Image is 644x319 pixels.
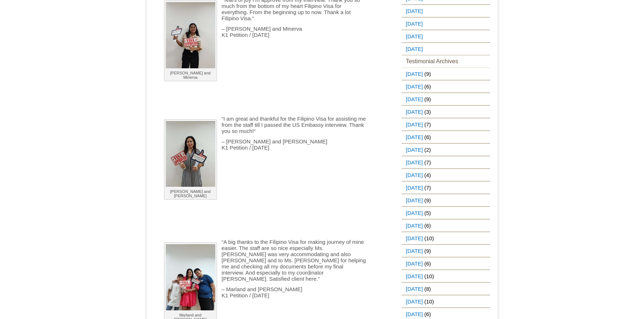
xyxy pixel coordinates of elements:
[222,239,366,282] span: A big thanks to the Filipino Visa for making journey of mine easier. The staff are so nice especi...
[402,80,490,93] li: (6)
[402,5,424,17] a: [DATE]
[318,276,320,282] span: “
[402,182,424,194] a: [DATE]
[402,194,490,207] li: (9)
[159,116,367,134] p: “I am great and thankful for the Filipino Visa for assisting me from the staff till I passed the ...
[402,169,424,181] a: [DATE]
[402,207,490,219] li: (5)
[402,118,424,130] a: [DATE]
[402,181,490,194] li: (7)
[402,270,424,282] a: [DATE]
[402,156,424,168] a: [DATE]
[402,144,424,156] a: [DATE]
[402,283,490,295] li: (8)
[402,232,490,245] li: (10)
[402,258,424,270] a: [DATE]
[222,286,302,298] span: – Marland and [PERSON_NAME] K1 Petition / [DATE]
[402,245,490,257] li: (9)
[402,207,424,219] a: [DATE]
[402,283,424,295] a: [DATE]
[402,105,490,118] li: (3)
[402,219,490,232] li: (6)
[402,156,490,169] li: (7)
[402,245,424,257] a: [DATE]
[402,220,424,232] a: [DATE]
[166,189,215,198] p: [PERSON_NAME] and [PERSON_NAME]
[402,43,424,55] a: [DATE]
[222,26,302,38] span: – [PERSON_NAME] and Minerva K1 Petition / [DATE]
[402,295,490,308] li: (10)
[254,128,256,134] span: “
[402,55,490,68] h3: Testimonial Archives
[402,68,424,80] a: [DATE]
[166,2,215,68] img: 118244 Nathan, 58, Louisiana, USA
[402,232,424,244] a: [DATE]
[402,296,424,307] a: [DATE]
[402,131,424,143] a: [DATE]
[402,68,490,80] li: (9)
[222,138,328,151] span: – [PERSON_NAME] and [PERSON_NAME] K1 Petition / [DATE]
[402,118,490,131] li: (7)
[166,121,215,187] img: 118244 Nathan, 58, Louisiana, USA
[159,239,367,282] p: “
[402,270,490,283] li: (10)
[402,93,490,105] li: (9)
[402,93,424,105] a: [DATE]
[402,18,424,30] a: [DATE]
[402,169,490,181] li: (4)
[166,244,215,310] img: 118244 Nathan, 58, Louisiana, USA
[402,257,490,270] li: (6)
[402,106,424,118] a: [DATE]
[402,30,424,42] a: [DATE]
[166,71,215,79] p: [PERSON_NAME] and Minerva
[402,194,424,206] a: [DATE]
[402,143,490,156] li: (2)
[252,15,254,21] span: “
[402,81,424,92] a: [DATE]
[402,131,490,143] li: (6)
